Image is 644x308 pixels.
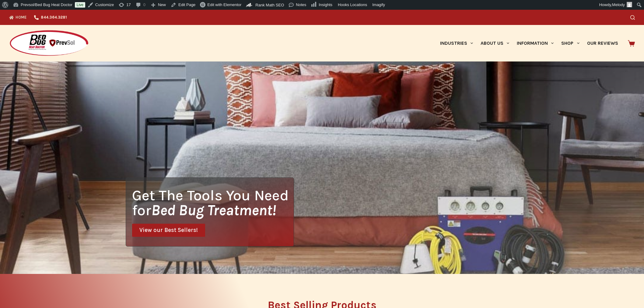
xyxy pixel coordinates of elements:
img: Prevsol/Bed Bug Heat Doctor [9,30,89,57]
span: View our Best Sellers! [139,227,198,233]
span: Edit with Elementor [207,2,241,7]
a: Our Reviews [583,25,622,61]
a: Information [513,25,558,61]
button: Search [630,15,635,20]
h1: Get The Tools You Need for [132,188,294,218]
nav: Top Menu [9,10,71,25]
a: Industries [436,25,477,61]
a: Home [9,10,30,25]
a: View our Best Sellers! [132,224,205,237]
a: About Us [477,25,513,61]
span: Rank Math SEO [255,3,284,7]
a: Live [75,2,85,8]
a: Shop [558,25,583,61]
nav: Primary [436,25,622,61]
i: Bed Bug Treatment! [151,201,276,219]
a: 844.364.3281 [30,10,71,25]
span: Melody [612,2,625,7]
